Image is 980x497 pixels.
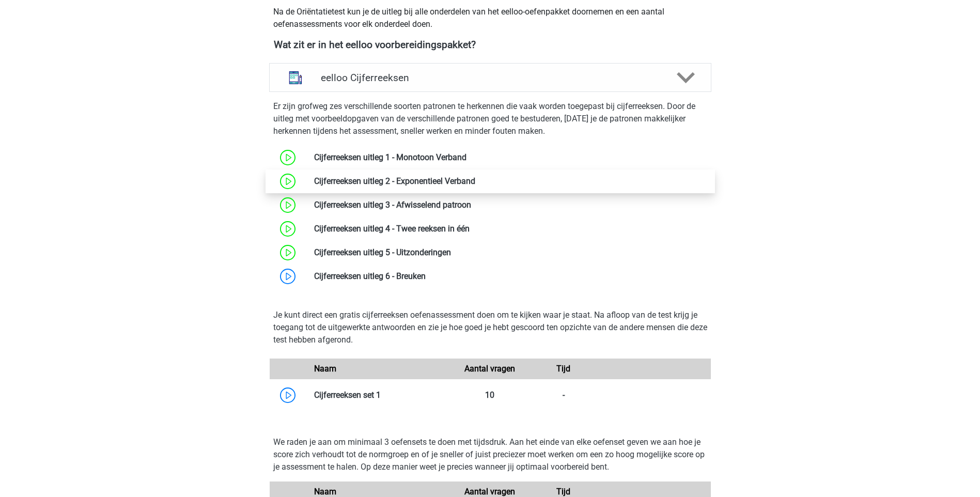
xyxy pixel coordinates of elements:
[306,223,711,235] div: Cijferreeksen uitleg 4 - Twee reeksen in één
[453,363,526,375] div: Aantal vragen
[273,436,707,473] p: We raden je aan om minimaal 3 oefensets te doen met tijdsdruk. Aan het einde van elke oefenset ge...
[321,72,659,84] h4: eelloo Cijferreeksen
[306,363,454,375] div: Naam
[306,389,454,401] div: Cijferreeksen set 1
[306,175,711,188] div: Cijferreeksen uitleg 2 - Exponentieel Verband
[273,309,707,346] p: Je kunt direct een gratis cijferreeksen oefenassessment doen om te kijken waar je staat. Na afloo...
[306,270,711,283] div: Cijferreeksen uitleg 6 - Breuken
[306,199,711,211] div: Cijferreeksen uitleg 3 - Afwisselend patroon
[265,63,715,92] a: cijferreeksen eelloo Cijferreeksen
[274,39,707,51] h4: Wat zit er in het eelloo voorbereidingspakket?
[306,151,711,164] div: Cijferreeksen uitleg 1 - Monotoon Verband
[282,64,309,91] img: cijferreeksen
[527,363,600,375] div: Tijd
[273,100,707,137] p: Er zijn grofweg zes verschillende soorten patronen te herkennen die vaak worden toegepast bij cij...
[269,6,711,30] div: Na de Oriëntatietest kun je de uitleg bij alle onderdelen van het eelloo-oefenpakket doornemen en...
[306,246,711,259] div: Cijferreeksen uitleg 5 - Uitzonderingen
